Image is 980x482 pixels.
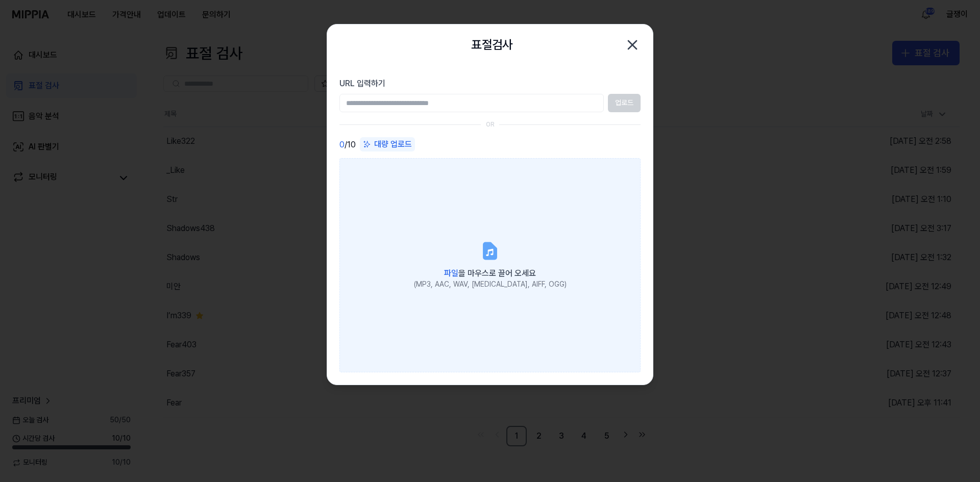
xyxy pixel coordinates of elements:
[339,78,641,90] label: URL 입력하기
[360,137,415,152] button: 대량 업로드
[471,35,513,55] h2: 표절검사
[444,268,458,278] span: 파일
[414,280,567,290] div: (MP3, AAC, WAV, [MEDICAL_DATA], AIFF, OGG)
[339,137,356,152] div: / 10
[486,120,495,129] div: OR
[339,139,345,151] span: 0
[444,268,536,278] span: 을 마우스로 끌어 오세요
